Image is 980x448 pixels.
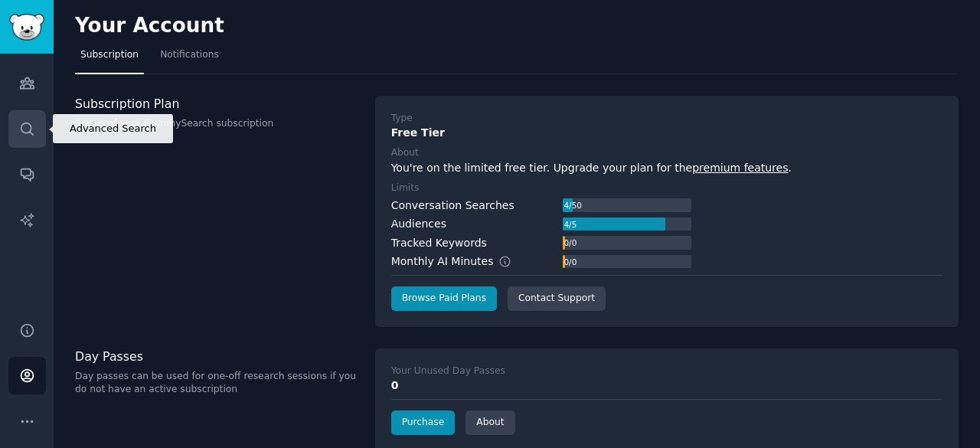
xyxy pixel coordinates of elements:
span: Subscription [80,48,139,62]
div: 4 / 50 [563,198,583,212]
h3: Subscription Plan [75,96,359,112]
h2: Your Account [75,14,224,38]
div: Tracked Keywords [391,235,487,251]
div: 0 / 0 [563,255,578,269]
div: You're on the limited free tier. Upgrade your plan for the . [391,160,942,176]
a: About [465,410,514,435]
h3: Day Passes [75,348,359,365]
div: 4 / 5 [563,217,578,231]
div: 0 / 0 [563,236,578,250]
div: Conversation Searches [391,198,514,214]
p: Status of your GummySearch subscription [75,117,359,131]
a: Subscription [75,43,144,74]
p: Day passes can be used for one-off research sessions if you do not have an active subscription [75,370,359,397]
div: 0 [391,378,942,394]
a: premium features [692,162,788,174]
div: Audiences [391,216,446,232]
a: Notifications [155,43,224,74]
div: About [391,146,419,160]
div: Type [391,112,413,126]
div: Limits [391,181,420,195]
div: Monthly AI Minutes [391,253,528,270]
a: Browse Paid Plans [391,286,497,311]
div: Free Tier [391,125,942,141]
span: Notifications [160,48,219,62]
a: Purchase [391,410,456,435]
a: Contact Support [508,286,606,311]
img: GummySearch logo [9,14,44,41]
div: Your Unused Day Passes [391,365,505,378]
